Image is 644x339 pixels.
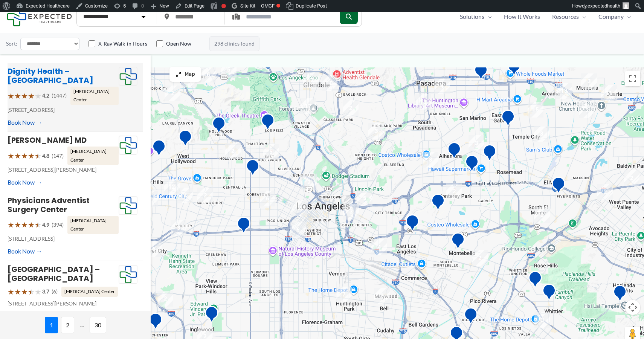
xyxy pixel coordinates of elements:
div: 11 [601,85,617,101]
div: 12 [164,179,180,195]
div: Hd Diagnostic Imaging [261,113,275,133]
span: Menu Toggle [484,11,492,22]
div: Belmont Village Senior Living Hollywood Hills [212,116,226,136]
label: X-Ray Walk-in Hours [98,40,147,47]
div: 3 [368,123,384,139]
label: Open Now [166,40,191,47]
div: 4 [181,71,197,87]
div: 6 [290,222,306,238]
div: PM Pediatric Urgent Care [507,59,521,78]
div: 6 [259,191,275,206]
div: 5 [263,144,279,160]
span: (147) [52,151,64,161]
div: 2 [472,250,488,266]
span: ★ [21,89,28,103]
div: Pacific Medical Imaging [447,142,461,161]
span: ★ [28,149,35,163]
div: Huntington Hospital [474,63,488,82]
a: How It Works [498,11,546,22]
div: 4 [177,188,193,203]
span: 3.7 [42,287,49,296]
div: Centrelake Imaging &#8211; El Monte [552,177,565,196]
div: 2 [624,170,639,186]
div: 5 [221,62,237,78]
span: Site Kit [240,3,255,9]
div: Sunset Diagnostic Radiology [152,139,166,159]
div: Focus keyphrase not set [221,4,226,8]
div: 2 [157,291,173,307]
div: 2 [579,102,595,118]
div: Green Light Imaging [464,307,478,327]
div: 4 [371,239,387,255]
div: 3 [343,204,359,220]
span: ★ [35,218,41,232]
div: 2 [301,174,317,190]
div: Westchester Advanced Imaging [149,313,162,332]
span: [MEDICAL_DATA] Center [67,216,119,234]
div: Monterey Park Hospital AHMC [431,194,445,213]
span: [MEDICAL_DATA] Center [70,87,119,105]
a: [GEOGRAPHIC_DATA] – [GEOGRAPHIC_DATA] [8,264,100,284]
button: Toggle fullscreen view [625,71,640,86]
span: ★ [35,149,41,163]
a: CompanyMenu Toggle [592,11,637,22]
div: 3 [469,135,484,151]
div: 3 [423,152,438,168]
div: 2 [291,200,307,216]
p: [STREET_ADDRESS][PERSON_NAME] [8,165,119,175]
a: Book Now [8,177,42,188]
span: 2 [61,317,74,333]
div: 2 [165,86,180,101]
img: Expected Healthcare Logo [119,265,137,284]
p: [STREET_ADDRESS] [8,105,119,115]
div: 2 [374,288,390,304]
div: Western Diagnostic Radiology by RADDICO &#8211; West Hollywood [179,130,192,149]
button: Map [169,67,201,82]
div: Diagnostic Medical Group [483,144,496,163]
span: Resources [552,11,579,22]
span: ★ [28,218,35,232]
div: 2 [534,207,550,223]
span: [MEDICAL_DATA] Center [61,287,118,296]
span: Menu Toggle [579,11,586,22]
span: 30 [90,317,106,333]
a: Dignity Health – [GEOGRAPHIC_DATA] [8,66,93,86]
p: [STREET_ADDRESS][PERSON_NAME] [8,299,119,308]
a: Book Now [8,117,42,128]
a: Book Now [8,310,42,322]
span: [MEDICAL_DATA] Center [67,147,119,165]
span: ★ [14,285,21,299]
a: SolutionsMenu Toggle [454,11,498,22]
div: 3 [171,220,186,236]
div: 10 [322,75,337,91]
div: Montebello Advanced Imaging [451,232,465,252]
span: Menu Toggle [624,11,631,22]
div: 2 [197,188,213,203]
div: 6 [200,67,216,82]
div: 3 [534,312,550,328]
span: Solutions [460,11,484,22]
span: ★ [14,89,21,103]
div: Synergy Imaging Center [465,155,479,174]
img: Expected Healthcare Logo - side, dark font, small [7,7,72,26]
div: 3 [534,126,549,142]
span: Map [185,71,195,78]
span: ... [77,317,87,333]
label: Sort: [6,39,17,49]
div: 7 [336,287,352,302]
span: 1 [45,317,58,333]
div: 5 [357,190,372,206]
img: Expected Healthcare Logo [119,196,137,215]
div: Inglewood Advanced Imaging [205,306,218,325]
div: 2 [446,183,462,199]
div: Montes Medical Group, Inc. [528,271,542,290]
div: 4 [434,78,450,94]
span: ★ [35,285,41,299]
span: ★ [8,149,14,163]
div: Unio Specialty Care – Gastroenterology – Temple City [501,110,515,129]
span: ★ [28,89,35,103]
span: 4.8 [42,151,49,161]
span: ★ [35,89,41,103]
div: 13 [556,83,572,99]
div: 15 [528,102,543,118]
